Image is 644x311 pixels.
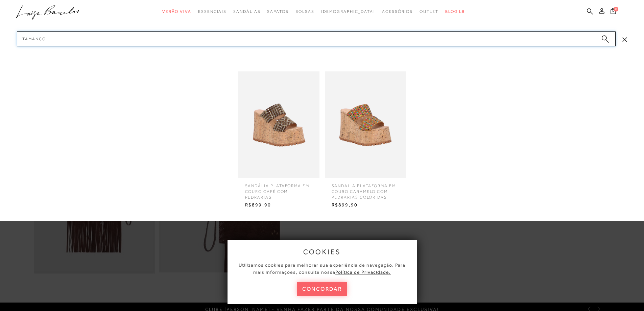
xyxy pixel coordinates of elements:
[297,282,347,296] button: concordar
[198,5,226,18] a: categoryNavScreenReaderText
[233,5,260,18] a: categoryNavScreenReaderText
[162,9,191,14] span: Verão Viva
[382,5,413,18] a: categoryNavScreenReaderText
[239,262,405,275] span: Utilizamos cookies para melhorar sua experiência de navegação. Para mais informações, consulte nossa
[420,5,438,18] a: categoryNavScreenReaderText
[420,9,438,14] span: Outlet
[323,71,408,210] a: SANDÁLIA PLATAFORMA EM COURO CARAMELO COM PEDRARIAS COLORIDAS SANDÁLIA PLATAFORMA EM COURO CARAME...
[267,5,288,18] a: categoryNavScreenReaderText
[327,200,404,210] span: R$899,90
[382,9,413,14] span: Acessórios
[238,71,319,178] img: SANDÁLIA PLATAFORMA EM COURO CAFÉ COM PEDRARIAS
[327,178,404,200] span: SANDÁLIA PLATAFORMA EM COURO CARAMELO COM PEDRARIAS COLORIDAS
[445,5,465,18] a: BLOG LB
[321,5,375,18] a: noSubCategoriesText
[614,7,618,12] span: 0
[303,248,341,256] span: cookies
[240,200,318,210] span: R$899,90
[17,31,616,46] input: Buscar.
[198,9,226,14] span: Essenciais
[325,71,406,178] img: SANDÁLIA PLATAFORMA EM COURO CARAMELO COM PEDRARIAS COLORIDAS
[233,9,260,14] span: Sandálias
[162,5,191,18] a: categoryNavScreenReaderText
[335,269,391,275] a: Política de Privacidade.
[295,5,314,18] a: categoryNavScreenReaderText
[321,9,375,14] span: [DEMOGRAPHIC_DATA]
[445,9,465,14] span: BLOG LB
[295,9,314,14] span: Bolsas
[267,9,288,14] span: Sapatos
[237,71,321,210] a: SANDÁLIA PLATAFORMA EM COURO CAFÉ COM PEDRARIAS SANDÁLIA PLATAFORMA EM COURO CAFÉ COM PEDRARIAS R...
[240,178,318,200] span: SANDÁLIA PLATAFORMA EM COURO CAFÉ COM PEDRARIAS
[609,7,618,17] button: 0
